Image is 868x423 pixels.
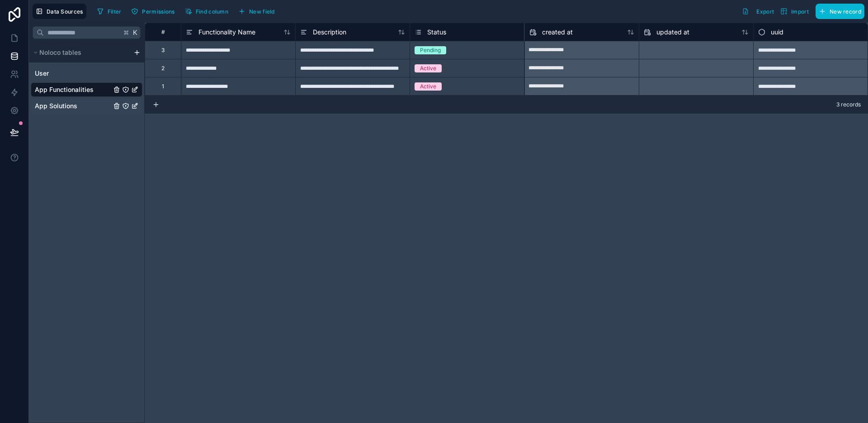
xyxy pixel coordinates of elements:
[132,29,138,36] span: K
[161,47,165,54] div: 3
[47,8,83,15] span: Data Sources
[830,8,861,15] span: New record
[249,8,275,15] span: New field
[771,28,783,37] span: uuid
[420,64,436,72] div: Active
[235,5,278,18] button: New field
[161,65,165,72] div: 2
[198,28,255,37] span: Functionality Name
[162,83,164,90] div: 1
[816,4,864,19] button: New record
[196,8,228,15] span: Find column
[313,28,346,37] span: Description
[152,29,174,35] div: #
[791,8,809,15] span: Import
[94,5,125,18] button: Filter
[739,4,777,19] button: Export
[420,82,436,91] div: Active
[128,5,178,18] button: Permissions
[142,8,175,15] span: Permissions
[128,5,181,18] a: Permissions
[542,28,573,37] span: created at
[33,4,86,19] button: Data Sources
[420,46,441,54] div: Pending
[812,4,864,19] a: New record
[108,8,122,15] span: Filter
[777,4,812,19] button: Import
[182,5,231,18] button: Find column
[756,8,774,15] span: Export
[836,101,861,108] span: 3 records
[427,28,446,37] span: Status
[656,28,689,37] span: updated at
